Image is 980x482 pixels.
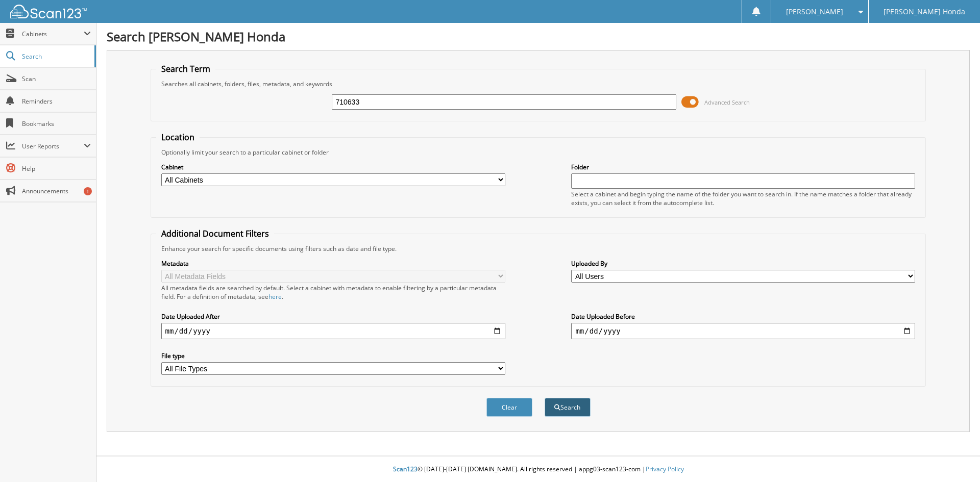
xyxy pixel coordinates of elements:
[704,98,750,106] span: Advanced Search
[22,119,91,128] span: Bookmarks
[156,244,921,253] div: Enhance your search for specific documents using filters such as date and file type.
[22,52,89,61] span: Search
[107,28,970,45] h1: Search [PERSON_NAME] Honda
[22,97,91,106] span: Reminders
[161,323,505,339] input: start
[84,187,92,195] div: 1
[486,398,532,417] button: Clear
[161,312,505,321] label: Date Uploaded After
[161,284,505,301] div: All metadata fields are searched by default. Select a cabinet with metadata to enable filtering b...
[545,398,591,417] button: Search
[571,190,915,207] div: Select a cabinet and begin typing the name of the folder you want to search in. If the name match...
[156,148,921,157] div: Optionally limit your search to a particular cabinet or folder
[929,433,980,482] iframe: Chat Widget
[22,74,91,83] span: Scan
[156,228,274,239] legend: Additional Document Filters
[571,259,915,268] label: Uploaded By
[571,163,915,171] label: Folder
[884,9,965,15] span: [PERSON_NAME] Honda
[22,30,84,38] span: Cabinets
[156,132,200,143] legend: Location
[161,259,505,268] label: Metadata
[22,142,84,150] span: User Reports
[646,465,684,473] a: Privacy Policy
[161,163,505,171] label: Cabinet
[156,80,921,88] div: Searches all cabinets, folders, files, metadata, and keywords
[268,292,282,301] a: here
[571,312,915,321] label: Date Uploaded Before
[571,323,915,339] input: end
[161,351,505,360] label: File type
[156,63,215,74] legend: Search Term
[22,187,91,195] span: Announcements
[786,9,843,15] span: [PERSON_NAME]
[96,457,980,482] div: © [DATE]-[DATE] [DOMAIN_NAME]. All rights reserved | appg03-scan123-com |
[393,465,418,473] span: Scan123
[10,5,87,18] img: scan123-logo-white.svg
[22,164,91,173] span: Help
